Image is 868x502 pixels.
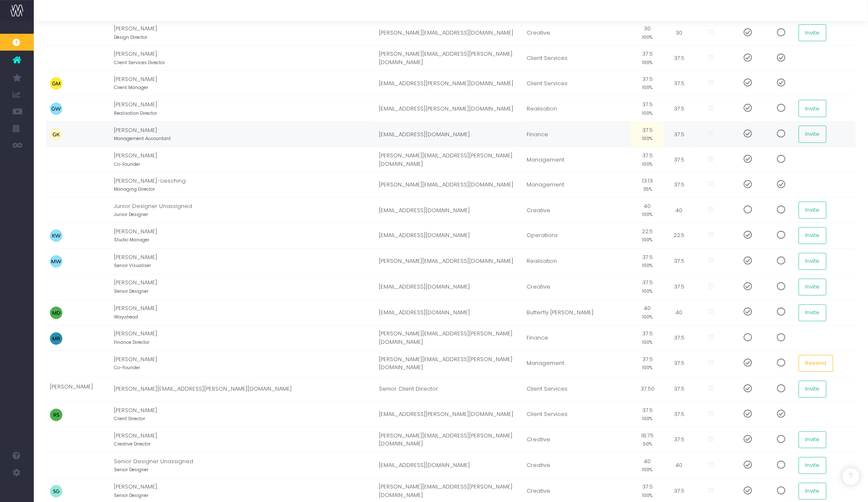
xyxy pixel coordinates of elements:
td: [PERSON_NAME] [114,46,375,71]
td: [PERSON_NAME][EMAIL_ADDRESS][PERSON_NAME][DOMAIN_NAME] [375,147,523,173]
td: [PERSON_NAME][EMAIL_ADDRESS][PERSON_NAME][DOMAIN_NAME] [375,427,523,453]
img: images/default_profile_image.png [11,485,23,498]
small: 35% [643,185,652,192]
td: Management [523,172,631,197]
td: [PERSON_NAME] [114,223,375,249]
td: Senior Client Director [375,376,523,402]
small: Senior Designer [114,287,149,295]
small: 100% [643,313,653,321]
img: profile_images [50,179,62,192]
td: 37.5 [631,351,665,377]
button: Invite [799,100,827,117]
small: 100% [643,160,653,167]
td: 37.5 [665,402,694,427]
small: Finance Director [114,338,149,346]
button: Invite [799,483,827,500]
td: 37.5 [665,427,694,453]
td: [PERSON_NAME]-Liesching [114,172,375,197]
td: 40 [631,300,665,326]
td: [PERSON_NAME] [114,427,375,453]
td: [PERSON_NAME] [114,20,375,46]
img: profile_images [50,357,62,370]
img: profile_images [50,485,62,498]
td: Finance [523,326,631,351]
small: Co-Founder [114,364,140,371]
button: Invite [799,457,827,474]
td: 37.5 [631,274,665,300]
td: [PERSON_NAME][EMAIL_ADDRESS][DOMAIN_NAME] [375,249,523,275]
td: Management [523,147,631,173]
small: Senior Designer [114,466,149,473]
td: 37.5 [631,46,665,71]
td: 37.5 [631,249,665,275]
td: 37.5 [665,121,694,147]
td: [PERSON_NAME] [114,121,375,147]
small: Realisation Director [114,109,157,116]
td: 37.5 [631,96,665,121]
td: [PERSON_NAME] [114,96,375,121]
img: profile_images [50,77,62,90]
td: 37.5 [665,326,694,351]
button: Invite [799,253,827,270]
td: [PERSON_NAME] [114,147,375,173]
button: Invite [799,279,827,296]
td: Junior Designer Unassigned [114,197,375,223]
img: profile_images [50,128,62,141]
td: [PERSON_NAME] [114,274,375,300]
img: profile_images [50,307,62,319]
td: 30 [665,20,694,46]
td: Client Services [523,376,631,402]
button: Resend [799,355,833,372]
img: profile_images [50,52,62,65]
td: 40 [665,300,694,326]
small: 100% [643,287,653,295]
td: 37.5 [631,121,665,147]
small: 100% [643,109,653,116]
td: [PERSON_NAME][EMAIL_ADDRESS][PERSON_NAME][DOMAIN_NAME] [375,326,523,351]
td: [EMAIL_ADDRESS][PERSON_NAME][DOMAIN_NAME] [375,96,523,121]
td: 37.5 [665,46,694,71]
small: 100% [643,262,653,269]
td: Senior Designer Unassigned [114,453,375,479]
td: Client Services [523,402,631,427]
img: profile_images [50,154,62,166]
td: 37.5 [665,96,694,121]
img: profile_images [50,27,62,39]
td: 37.5 [665,71,694,96]
img: profile_images [50,409,62,421]
td: 37.5 [631,147,665,173]
small: Senior Designer [114,491,149,499]
td: Creative [523,20,631,46]
td: 37.5 [631,402,665,427]
td: [PERSON_NAME] [114,71,375,96]
td: 37.5 [665,249,694,275]
small: 100% [643,83,653,91]
td: [EMAIL_ADDRESS][PERSON_NAME][DOMAIN_NAME] [375,71,523,96]
td: 37.5 [665,147,694,173]
button: Invite [799,24,827,41]
td: [EMAIL_ADDRESS][PERSON_NAME][DOMAIN_NAME] [375,402,523,427]
td: 37.5 [665,274,694,300]
button: Invite [799,202,827,219]
td: [PERSON_NAME][EMAIL_ADDRESS][PERSON_NAME][DOMAIN_NAME] [375,351,523,377]
td: 37.5 [631,326,665,351]
td: [PERSON_NAME] [114,351,375,377]
small: 100% [643,466,653,473]
button: Invite [799,227,827,244]
td: [PERSON_NAME] [114,326,375,351]
td: [PERSON_NAME] [114,249,375,275]
td: 40 [631,453,665,479]
td: Realisation [523,96,631,121]
td: 22.5 [665,223,694,249]
td: Management [523,351,631,377]
small: Studio Manager [114,236,149,243]
td: Butterfly [PERSON_NAME] [523,300,631,326]
td: Creative [523,274,631,300]
small: Senior Visualiser [114,262,151,269]
td: 13.13 [631,172,665,197]
small: Wayahead [114,313,138,321]
td: Finance [523,121,631,147]
td: [EMAIL_ADDRESS][DOMAIN_NAME] [375,274,523,300]
small: Creative Director [114,440,151,448]
small: Management Accountant [114,134,171,142]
